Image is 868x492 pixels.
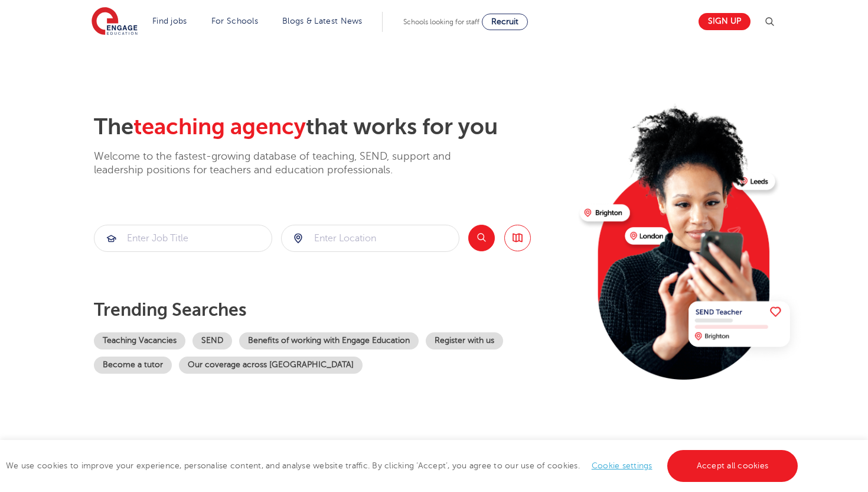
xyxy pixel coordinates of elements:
a: Sign up [699,13,750,30]
a: Cookie settings [592,461,652,470]
img: Engage Education [92,7,138,37]
input: Submit [282,225,459,251]
a: Our coverage across [GEOGRAPHIC_DATA] [179,357,363,374]
a: Register with us [426,332,503,349]
button: Search [468,225,495,251]
a: Benefits of working with Engage Education [239,332,419,349]
a: Accept all cookies [667,450,798,482]
a: For Schools [211,17,258,25]
a: Find jobs [152,17,187,25]
a: Blogs & Latest News [282,17,363,25]
span: Schools looking for staff [403,18,479,26]
a: Become a tutor [94,357,172,374]
p: Trending searches [94,299,570,321]
span: teaching agency [133,114,306,140]
span: Recruit [491,17,518,26]
a: SEND [192,332,232,349]
p: Welcome to the fastest-growing database of teaching, SEND, support and leadership positions for t... [94,150,484,177]
input: Submit [94,225,272,251]
div: Submit [281,225,459,252]
a: Recruit [482,14,528,30]
a: Teaching Vacancies [94,332,185,349]
span: We use cookies to improve your experience, personalise content, and analyse website traffic. By c... [6,461,801,470]
h2: The that works for you [94,114,570,141]
div: Submit [94,225,272,252]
